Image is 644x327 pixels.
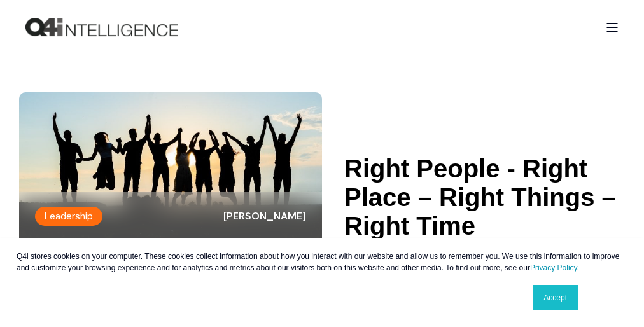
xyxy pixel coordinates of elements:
span: [PERSON_NAME] [223,209,306,223]
img: Q4intelligence, LLC logo [25,18,178,37]
a: Privacy Policy [530,263,577,272]
img: Having the right people, with clearly defined roles, and a culture of accountability will allow y... [19,92,322,263]
a: Back to Home [25,18,178,37]
p: Q4i stores cookies on your computer. These cookies collect information about how you interact wit... [17,251,627,274]
a: Open Burger Menu [599,17,625,38]
a: Accept [533,285,578,310]
h1: Right People - Right Place – Right Things – Right Time [344,155,625,240]
label: Leadership [35,207,102,226]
